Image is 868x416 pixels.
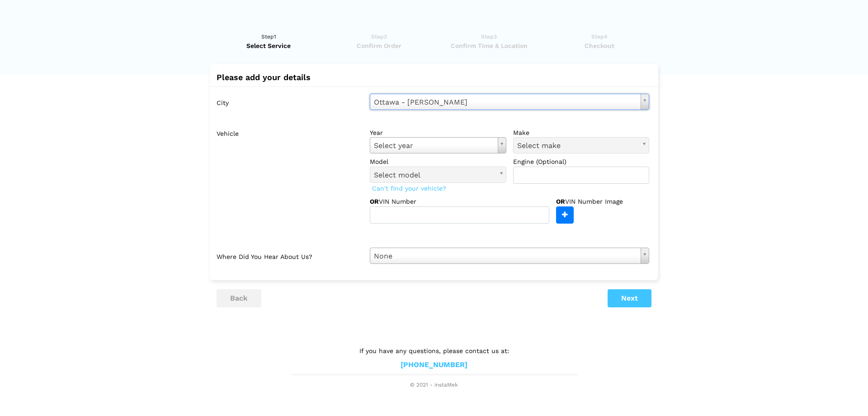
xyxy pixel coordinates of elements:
[513,128,650,137] label: make
[370,198,379,205] strong: OR
[437,32,541,50] a: Step3
[374,250,637,262] span: None
[608,289,651,307] button: Next
[370,182,448,194] span: Can't find your vehicle?
[217,94,363,110] label: City
[437,41,541,50] span: Confirm Time & Location
[370,94,649,110] a: Ottawa - [PERSON_NAME]
[217,41,321,50] span: Select Service
[401,360,467,370] a: [PHONE_NUMBER]
[327,32,431,50] a: Step2
[292,346,576,356] p: If you have any questions, please contact us at:
[217,124,363,224] label: Vehicle
[547,41,651,50] span: Checkout
[374,140,494,152] span: Select year
[217,73,651,82] h2: Please add your details
[374,169,494,181] span: Select model
[370,167,506,183] a: Select model
[370,137,506,153] a: Select year
[217,289,261,307] button: back
[217,32,321,50] a: Step1
[547,32,651,50] a: Step4
[374,96,637,108] span: Ottawa - [PERSON_NAME]
[556,198,565,205] strong: OR
[327,41,431,50] span: Confirm Order
[556,197,642,206] label: VIN Number Image
[292,382,576,389] span: © 2021 - instaMek
[513,137,650,153] a: Select make
[517,140,637,152] span: Select make
[370,157,506,166] label: model
[513,157,650,166] label: Engine (Optional)
[217,248,363,264] label: Where did you hear about us?
[370,128,506,137] label: year
[370,197,444,206] label: VIN Number
[370,248,649,264] a: None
